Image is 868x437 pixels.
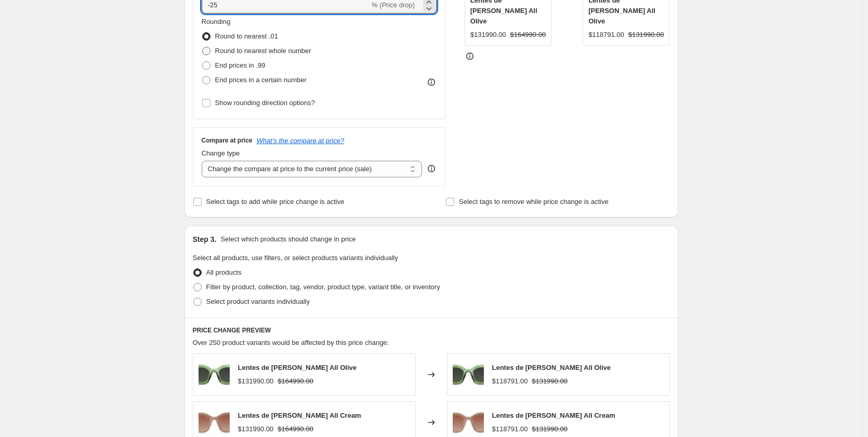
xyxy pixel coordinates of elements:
[202,149,240,157] span: Change type
[532,424,568,434] strike: $131990.00
[492,412,615,419] span: Lentes de [PERSON_NAME] All Cream
[206,298,310,305] span: Select product variants individually
[215,32,278,40] span: Round to nearest .01
[238,412,361,419] span: Lentes de [PERSON_NAME] All Cream
[206,268,242,276] span: All products
[193,326,670,335] h6: PRICE CHANGE PREVIEW
[238,376,274,387] div: $131990.00
[470,30,506,40] div: $131990.00
[372,1,415,9] span: % (Price drop)
[215,61,266,69] span: End prices in .99
[202,18,231,25] span: Rounding
[215,99,315,107] span: Show rounding direction options?
[206,198,345,205] span: Select tags to add while price change is active
[199,359,230,390] img: azalee-all-olive-frontal_1280x.progressive_389d0da8-3a67-4741-8cac-c399679cc047_80x.webp
[492,364,611,371] span: Lentes de [PERSON_NAME] All Olive
[202,136,253,145] h3: Compare at price
[220,234,356,245] p: Select which products should change in price
[532,376,568,387] strike: $131990.00
[278,376,313,387] strike: $164990.00
[193,254,398,262] span: Select all products, use filters, or select products variants individually
[238,364,357,371] span: Lentes de [PERSON_NAME] All Olive
[193,234,217,245] h2: Step 3.
[628,30,664,40] strike: $131990.00
[206,283,440,291] span: Filter by product, collection, tag, vendor, product type, variant title, or inventory
[278,424,313,434] strike: $164990.00
[453,359,484,390] img: azalee-all-olive-frontal_1280x.progressive_389d0da8-3a67-4741-8cac-c399679cc047_80x.webp
[510,30,546,40] strike: $164990.00
[492,424,528,434] div: $118791.00
[588,30,624,40] div: $118791.00
[238,424,274,434] div: $131990.00
[257,137,345,145] button: What's the compare at price?
[215,76,307,84] span: End prices in a certain number
[459,198,609,205] span: Select tags to remove while price change is active
[215,47,311,55] span: Round to nearest whole number
[193,339,389,346] span: Over 250 product variants would be affected by this price change:
[492,376,528,387] div: $118791.00
[426,163,437,174] div: help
